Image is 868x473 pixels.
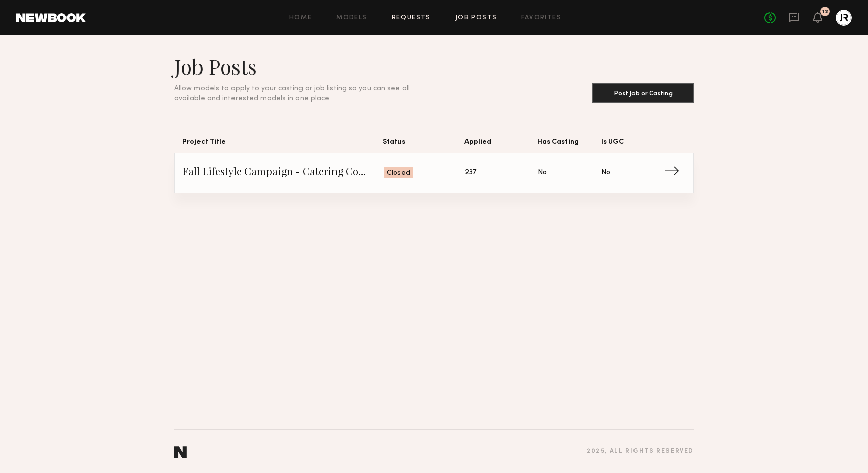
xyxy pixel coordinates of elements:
[537,136,601,153] span: Has Casting
[383,136,464,153] span: Status
[822,9,828,15] div: 12
[601,136,665,153] span: Is UGC
[183,165,384,180] span: Fall Lifestyle Campaign - Catering Company
[664,165,685,180] span: →
[336,15,367,21] a: Models
[174,85,410,102] span: Allow models to apply to your casting or job listing so you can see all available and interested ...
[183,153,685,193] a: Fall Lifestyle Campaign - Catering CompanyClosed237NoNo→
[174,54,434,79] h1: Job Posts
[455,15,497,21] a: Job Posts
[387,168,410,178] span: Closed
[464,136,537,153] span: Applied
[289,15,312,21] a: Home
[538,167,547,178] span: No
[592,83,694,103] button: Post Job or Casting
[601,167,610,178] span: No
[182,136,383,153] span: Project Title
[465,167,476,178] span: 237
[521,15,561,21] a: Favorites
[587,448,694,455] div: 2025 , all rights reserved
[392,15,431,21] a: Requests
